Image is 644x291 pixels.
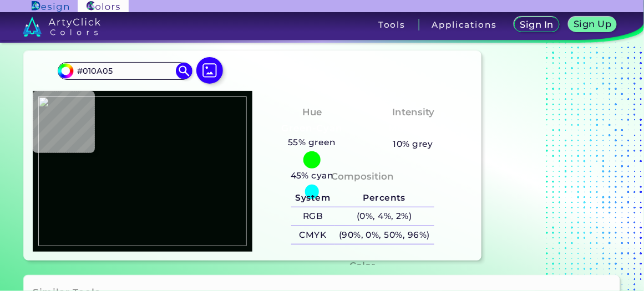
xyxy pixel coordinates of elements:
h5: (90%, 0%, 50%, 96%) [334,226,434,244]
h5: 55% green [283,135,341,150]
h5: Sign Up [575,20,610,28]
a: Sign Up [570,17,615,32]
img: ArtyClick Design logo [32,1,69,12]
h5: CMYK [291,226,334,244]
a: Sign In [516,17,559,32]
h5: RGB [291,207,334,226]
h3: Green-Cyan [277,122,347,135]
img: icon search [176,63,192,79]
img: logo_artyclick_colors_white.svg [23,17,101,37]
h5: Sign In [521,21,553,29]
h4: Hue [302,104,322,120]
h5: System [291,189,334,207]
h3: Tools [378,21,405,29]
h4: Color [350,258,376,274]
h4: Intensity [392,104,434,120]
h5: 10% grey [393,137,434,151]
h4: Composition [331,169,394,185]
h3: Moderate [384,122,443,135]
img: aa21756d-13b9-4ae1-bc22-50f88a15b889 [38,96,247,246]
input: type color.. [73,63,176,78]
h5: Percents [334,189,434,207]
h3: Applications [432,21,497,29]
h5: (0%, 4%, 2%) [334,207,434,226]
img: icon picture [196,57,223,84]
